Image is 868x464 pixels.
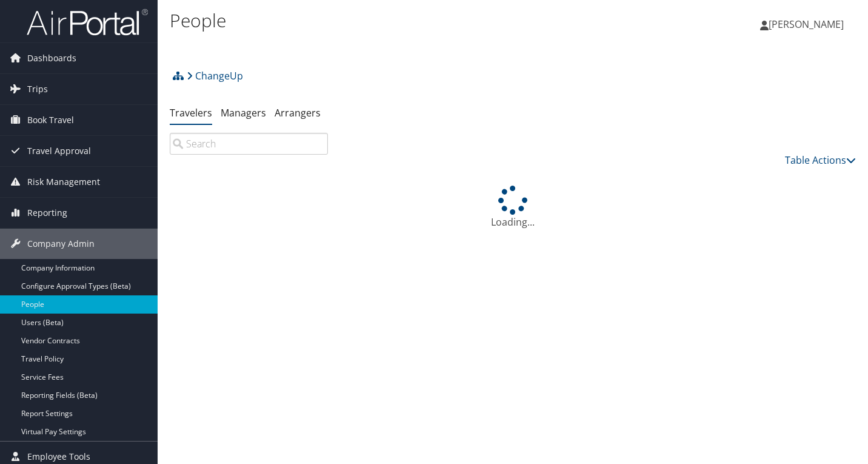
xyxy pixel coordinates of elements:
a: Managers [221,106,266,119]
input: Search [170,133,328,155]
img: airportal-logo.png [27,8,148,36]
span: Travel Approval [27,136,91,166]
span: [PERSON_NAME] [769,18,844,31]
a: ChangeUp [187,64,243,88]
span: Dashboards [27,43,76,73]
span: Risk Management [27,167,100,197]
a: [PERSON_NAME] [760,6,856,42]
span: Book Travel [27,105,74,135]
span: Reporting [27,198,67,228]
span: Company Admin [27,229,95,259]
div: Loading... [170,186,856,229]
a: Table Actions [785,153,856,167]
a: Travelers [170,106,212,119]
a: Arrangers [275,106,321,119]
span: Trips [27,74,48,104]
h1: People [170,8,627,33]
